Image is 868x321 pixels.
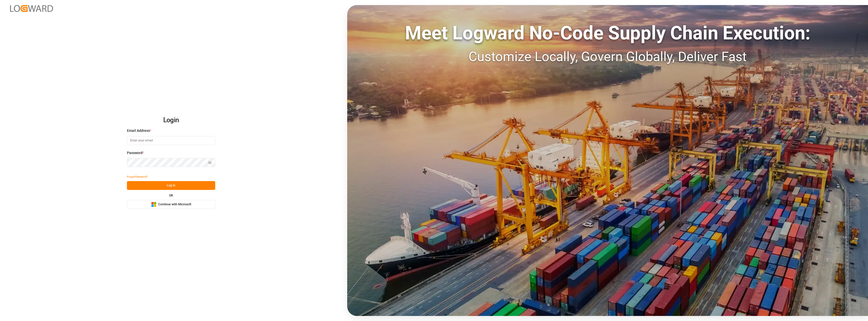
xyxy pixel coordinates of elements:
[158,202,191,207] span: Continue with Microsoft
[127,112,215,128] h2: Login
[347,19,868,47] div: Meet Logward No-Code Supply Chain Execution:
[127,172,148,181] button: Forgot Password?
[127,200,215,209] button: Continue with Microsoft
[347,47,868,67] div: Customize Locally, Govern Globally, Deliver Fast
[127,150,143,156] span: Password
[169,194,173,197] small: OR
[127,181,215,190] button: Log In
[127,136,215,145] input: Enter your email
[127,128,150,133] span: Email Address
[10,5,53,12] img: Logward_new_orange.png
